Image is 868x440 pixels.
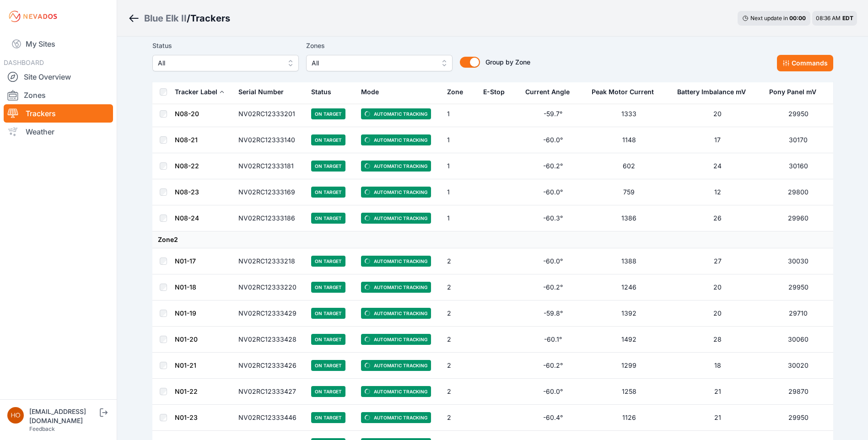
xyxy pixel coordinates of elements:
[311,256,345,267] span: On Target
[175,214,199,222] a: N08-24
[586,179,671,205] td: 759
[29,407,98,425] div: [EMAIL_ADDRESS][DOMAIN_NAME]
[586,405,671,431] td: 1126
[672,405,764,431] td: 21
[677,81,753,103] button: Battery Imbalance mV
[520,179,586,205] td: -60.0°
[672,179,764,205] td: 12
[238,87,284,97] div: Serial Number
[442,405,478,431] td: 2
[586,327,671,353] td: 1492
[672,274,764,300] td: 20
[175,81,225,103] button: Tracker Label
[29,425,55,432] a: Feedback
[361,134,431,145] span: Automatic Tracking
[764,179,833,205] td: 29800
[311,412,345,423] span: On Target
[442,274,478,300] td: 2
[311,134,345,145] span: On Target
[233,179,306,205] td: NV02RC12333169
[520,274,586,300] td: -60.2°
[586,205,671,231] td: 1386
[672,353,764,379] td: 18
[128,6,230,30] nav: Breadcrumb
[187,12,190,25] span: /
[764,127,833,153] td: 30170
[586,101,671,127] td: 1333
[175,387,198,395] a: N01-22
[7,9,59,24] img: Nevados
[520,327,586,353] td: -60.1°
[175,361,196,369] a: N01-21
[4,68,113,86] a: Site Overview
[672,153,764,179] td: 24
[586,153,671,179] td: 602
[442,153,478,179] td: 1
[175,257,196,265] a: N01-17
[4,33,113,55] a: My Sites
[4,86,113,104] a: Zones
[764,379,833,405] td: 29870
[520,353,586,379] td: -60.2°
[233,205,306,231] td: NV02RC12333186
[442,127,478,153] td: 1
[175,162,199,170] a: N08-22
[311,334,345,345] span: On Target
[233,127,306,153] td: NV02RC12333140
[175,335,198,343] a: N01-20
[485,58,530,66] span: Group by Zone
[361,412,431,423] span: Automatic Tracking
[442,248,478,274] td: 2
[311,282,345,293] span: On Target
[311,360,345,371] span: On Target
[4,104,113,123] a: Trackers
[483,87,505,97] div: E-Stop
[311,161,345,172] span: On Target
[361,87,379,97] div: Mode
[175,87,217,97] div: Tracker Label
[4,59,44,66] span: DASHBOARD
[520,405,586,431] td: -60.4°
[672,101,764,127] td: 20
[442,379,478,405] td: 2
[442,327,478,353] td: 2
[769,87,816,97] div: Pony Panel mV
[672,300,764,327] td: 20
[442,353,478,379] td: 2
[677,87,746,97] div: Battery Imbalance mV
[311,81,339,103] button: Status
[447,87,463,97] div: Zone
[144,12,187,25] a: Blue Elk II
[764,405,833,431] td: 29950
[764,274,833,300] td: 29950
[306,55,453,71] button: All
[586,353,671,379] td: 1299
[361,81,386,103] button: Mode
[442,101,478,127] td: 1
[520,300,586,327] td: -59.8°
[672,248,764,274] td: 27
[361,282,431,293] span: Automatic Tracking
[361,187,431,198] span: Automatic Tracking
[311,213,345,224] span: On Target
[233,327,306,353] td: NV02RC12333428
[175,309,196,317] a: N01-19
[447,81,470,103] button: Zone
[175,188,199,196] a: N08-23
[442,300,478,327] td: 2
[361,308,431,319] span: Automatic Tracking
[152,40,299,51] label: Status
[233,101,306,127] td: NV02RC12333201
[311,386,345,397] span: On Target
[361,213,431,224] span: Automatic Tracking
[312,58,434,69] span: All
[152,231,833,248] td: Zone 2
[361,256,431,267] span: Automatic Tracking
[158,58,280,69] span: All
[175,283,196,291] a: N01-18
[442,179,478,205] td: 1
[769,81,824,103] button: Pony Panel mV
[816,15,841,21] span: 08:36 AM
[764,248,833,274] td: 30030
[233,300,306,327] td: NV02RC12333429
